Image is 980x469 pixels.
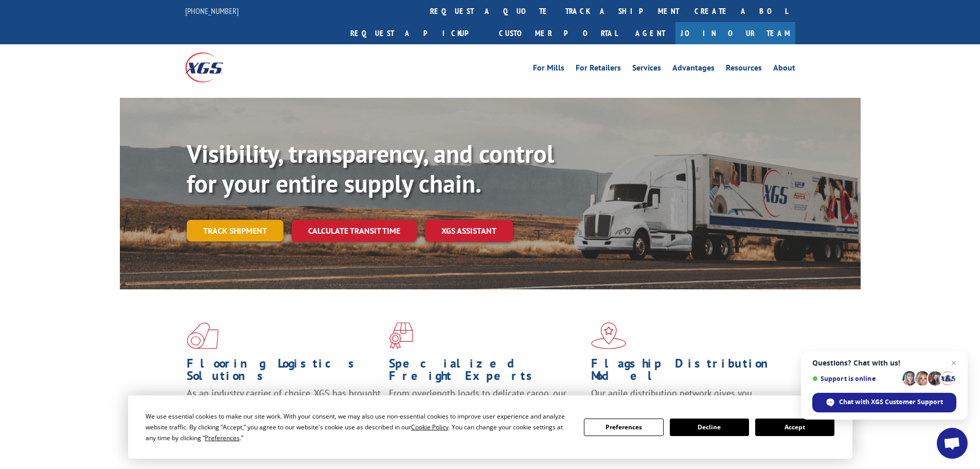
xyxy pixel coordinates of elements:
a: For Retailers [576,64,621,75]
span: Our agile distribution network gives you nationwide inventory management on demand. [591,387,780,411]
span: Close chat [948,357,960,369]
h1: Flagship Distribution Model [591,357,786,387]
span: Preferences [205,433,240,442]
span: Chat with XGS Customer Support [839,397,943,407]
a: Join Our Team [675,22,795,44]
a: Customer Portal [491,22,625,44]
b: Visibility, transparency, and control for your entire supply chain. [187,137,554,199]
img: xgs-icon-focused-on-flooring-red [389,322,413,349]
span: Questions? Chat with us! [812,359,956,367]
h1: Specialized Freight Experts [389,357,583,387]
h1: Flooring Logistics Solutions [187,357,381,387]
div: Chat with XGS Customer Support [812,393,956,412]
a: Agent [625,22,675,44]
a: Services [632,64,661,75]
img: xgs-icon-flagship-distribution-model-red [591,322,627,349]
a: Advantages [672,64,715,75]
a: For Mills [533,64,564,75]
a: Track shipment [187,220,283,241]
span: As an industry carrier of choice, XGS has brought innovation and dedication to flooring logistics... [187,387,381,424]
p: From overlength loads to delicate cargo, our experienced staff knows the best way to move your fr... [389,387,583,433]
span: Cookie Policy [411,423,449,431]
div: We use essential cookies to make our site work. With your consent, we may also use non-essential ... [146,411,572,443]
a: XGS ASSISTANT [425,220,513,242]
a: Calculate transit time [292,220,417,242]
a: Request a pickup [343,22,491,44]
a: [PHONE_NUMBER] [185,6,239,16]
span: Support is online [812,375,899,383]
div: Open chat [937,428,968,459]
img: xgs-icon-total-supply-chain-intelligence-red [187,322,219,349]
div: Cookie Consent Prompt [128,395,852,459]
button: Preferences [584,419,663,436]
button: Accept [755,419,834,436]
button: Decline [670,419,749,436]
a: About [773,64,795,75]
a: Resources [726,64,762,75]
